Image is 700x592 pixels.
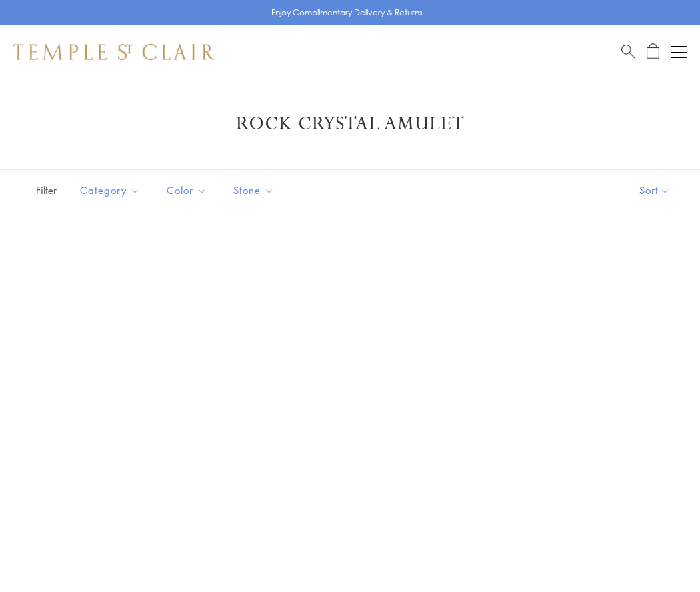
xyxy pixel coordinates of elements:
[13,44,215,60] img: Temple St. Clair
[671,44,687,60] button: Open navigation
[33,112,667,136] h1: Rock Crystal Amulet
[227,182,284,199] span: Stone
[223,175,284,205] button: Stone
[621,43,635,60] a: Search
[157,175,217,205] button: Color
[73,182,150,199] span: Category
[160,182,217,199] span: Color
[271,6,423,19] p: Enjoy Complimentary Delivery & Returns
[609,170,700,211] button: Show sort by
[647,43,659,60] a: Open Shopping Bag
[70,175,150,205] button: Category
